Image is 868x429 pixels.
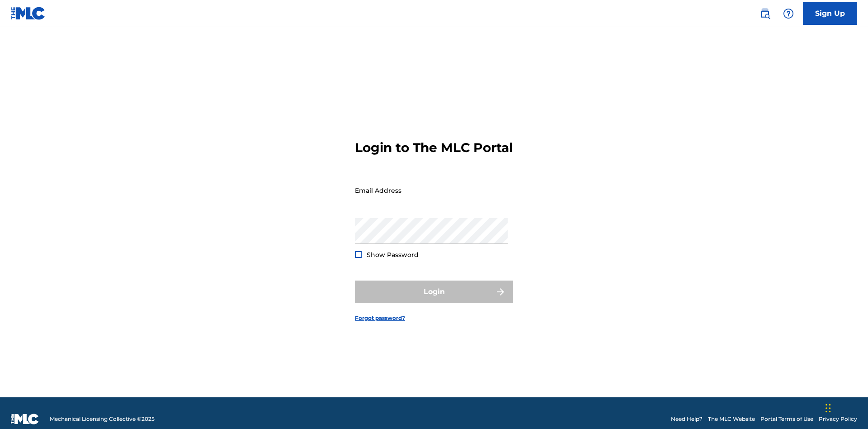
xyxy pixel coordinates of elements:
[760,415,813,423] a: Portal Terms of Use
[779,5,797,23] div: Help
[708,415,755,423] a: The MLC Website
[355,314,405,322] a: Forgot password?
[50,415,155,423] span: Mechanical Licensing Collective © 2025
[819,415,857,423] a: Privacy Policy
[803,2,857,25] a: Sign Up
[759,8,770,19] img: search
[826,395,831,422] div: Drag
[823,386,868,429] iframe: Chat Widget
[756,5,774,23] a: Public Search
[367,251,419,259] span: Show Password
[355,140,513,156] h3: Login to The MLC Portal
[11,414,39,424] img: logo
[11,7,46,20] img: MLC Logo
[671,415,703,423] a: Need Help?
[783,8,794,19] img: help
